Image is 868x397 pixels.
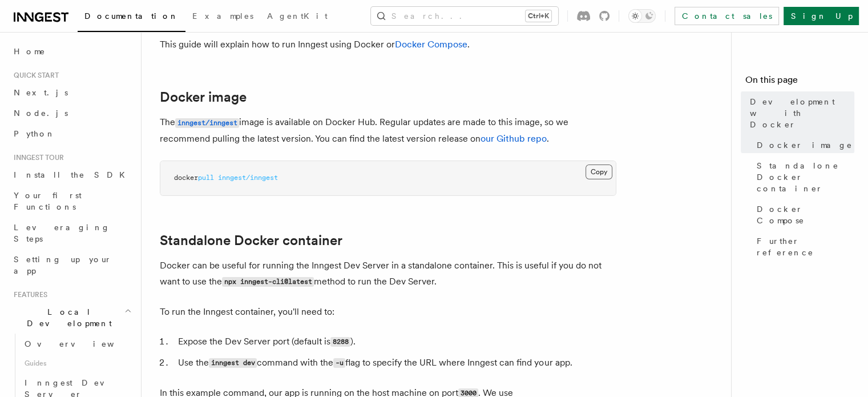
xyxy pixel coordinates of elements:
[14,191,82,211] span: Your first Functions
[174,174,198,182] span: docker
[175,117,239,127] a: inngest/inngest
[175,118,239,128] code: inngest/inngest
[260,3,334,31] a: AgentKit
[526,10,551,22] kbd: Ctrl+K
[9,153,64,162] span: Inngest tour
[752,135,854,155] a: Docker image
[160,89,247,105] a: Docker image
[333,358,345,368] code: -u
[784,7,859,25] a: Sign Up
[9,123,134,144] a: Python
[14,109,68,118] span: Node.js
[9,165,134,185] a: Install the SDK
[209,358,257,368] code: inngest dev
[222,277,314,287] code: npx inngest-cli@latest
[752,155,854,199] a: Standalone Docker container
[745,91,854,135] a: Development with Docker
[14,255,112,275] span: Setting up your app
[752,199,854,231] a: Docker Compose
[750,96,854,130] span: Development with Docker
[9,290,47,299] span: Features
[9,103,134,123] a: Node.js
[675,7,779,25] a: Contact sales
[78,3,185,32] a: Documentation
[757,203,854,226] span: Docker Compose
[371,7,558,25] button: Search...Ctrl+K
[160,37,616,53] p: This guide will explain how to run Inngest using Docker or .
[14,170,132,179] span: Install the SDK
[757,235,854,258] span: Further reference
[481,133,547,144] a: our Github repo
[20,354,134,372] span: Guides
[9,82,134,103] a: Next.js
[160,114,616,147] p: The image is available on Docker Hub. Regular updates are made to this image, so we recommend pul...
[192,11,253,21] span: Examples
[9,71,59,80] span: Quick start
[9,185,134,217] a: Your first Functions
[20,334,134,354] a: Overview
[395,39,467,50] a: Docker Compose
[757,160,854,194] span: Standalone Docker container
[14,88,68,97] span: Next.js
[9,306,124,329] span: Local Development
[628,9,656,23] button: Toggle dark mode
[160,258,616,290] p: Docker can be useful for running the Inngest Dev Server in a standalone container. This is useful...
[175,334,616,350] li: Expose the Dev Server port (default is ).
[14,223,110,243] span: Leveraging Steps
[745,73,854,91] h4: On this page
[160,304,616,320] p: To run the Inngest container, you'll need to:
[330,337,350,347] code: 8288
[198,174,214,182] span: pull
[9,302,134,334] button: Local Development
[586,165,612,179] button: Copy
[185,3,260,31] a: Examples
[14,129,55,138] span: Python
[218,174,278,182] span: inngest/inngest
[25,339,142,348] span: Overview
[9,217,134,249] a: Leveraging Steps
[175,355,616,371] li: Use the command with the flag to specify the URL where Inngest can find your app.
[267,11,328,21] span: AgentKit
[14,46,46,57] span: Home
[9,41,134,62] a: Home
[752,231,854,263] a: Further reference
[9,249,134,281] a: Setting up your app
[84,11,179,21] span: Documentation
[757,139,853,151] span: Docker image
[160,232,342,248] a: Standalone Docker container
